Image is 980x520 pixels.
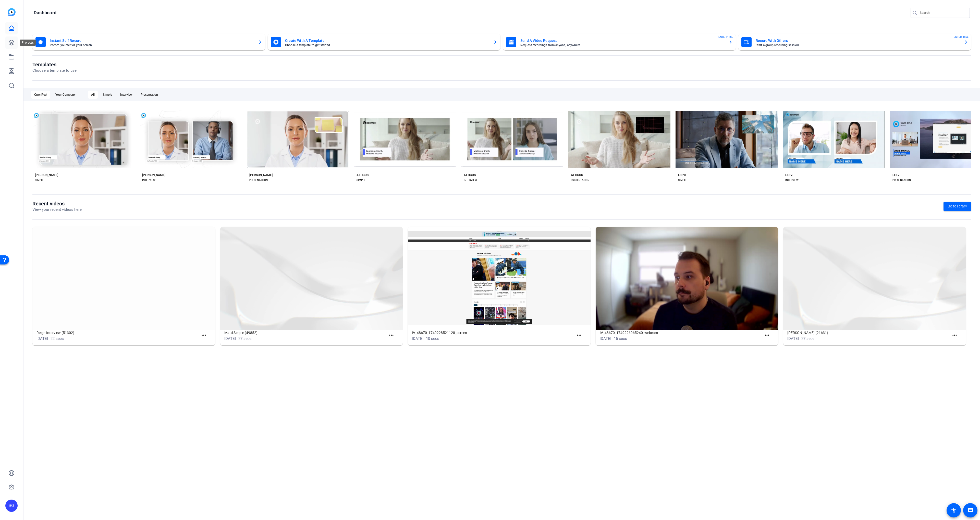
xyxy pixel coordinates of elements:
[718,35,733,39] span: ENTERPRISE
[238,336,252,341] span: 27 secs
[600,336,611,341] span: [DATE]
[51,336,64,341] span: 22 secs
[268,34,500,50] button: Create With A TemplateChoose a template to get started
[32,207,82,213] p: View your recent videos here
[249,178,268,182] div: PRESENTATION
[920,10,966,16] input: Search
[8,8,16,16] img: blue-gradient.svg
[285,44,489,47] mat-card-subtitle: Choose a template to get started
[34,10,56,16] h1: Dashboard
[357,173,369,177] div: ATTICUS
[388,332,395,339] mat-icon: more_horiz
[32,201,82,207] h1: Recent videos
[5,500,18,512] div: SG
[50,44,254,47] mat-card-subtitle: Record yourself or your screen
[464,173,476,177] div: ATTICUS
[142,173,165,177] div: [PERSON_NAME]
[738,34,971,50] button: Record With OthersStart a group recording sessionENTERPRISE
[426,336,439,341] span: 10 secs
[36,330,199,336] h1: Reign Interview (51302)
[787,330,949,336] h1: [PERSON_NAME] (21631)
[35,178,44,182] div: SIMPLE
[220,227,403,330] img: Matti Simple (49852)
[787,336,799,341] span: [DATE]
[285,38,489,44] mat-card-title: Create With A Template
[31,91,50,99] div: OpenReel
[52,91,79,99] div: Your Company
[764,332,770,339] mat-icon: more_horiz
[801,336,815,341] span: 27 secs
[951,332,958,339] mat-icon: more_horiz
[357,178,365,182] div: SIMPLE
[614,336,627,341] span: 15 secs
[520,38,725,44] mat-card-title: Send A Video Request
[138,91,161,99] div: Presentation
[967,507,973,513] mat-icon: message
[756,44,960,47] mat-card-subtitle: Start a group recording session
[678,178,687,182] div: SIMPLE
[32,68,77,73] p: Choose a template to use
[464,178,477,182] div: INTERVIEW
[520,44,725,47] mat-card-subtitle: Request recordings from anyone, anywhere
[36,336,48,341] span: [DATE]
[576,332,582,339] mat-icon: more_horiz
[142,178,155,182] div: INTERVIEW
[224,336,236,341] span: [DATE]
[412,330,574,336] h1: IV_48670_1749228521128_screen
[571,178,589,182] div: PRESENTATION
[783,227,966,330] img: Matti Simple (21631)
[50,38,254,44] mat-card-title: Instant Self Record
[678,173,686,177] div: LEEVI
[944,202,971,211] a: Go to library
[224,330,386,336] h1: Matti Simple (49852)
[596,227,778,330] img: IV_48670_1749226965240_webcam
[948,204,967,209] span: Go to library
[408,227,591,330] img: IV_48670_1749228521128_screen
[951,507,957,513] mat-icon: accessibility
[412,336,423,341] span: [DATE]
[954,35,969,39] span: ENTERPRISE
[32,227,215,330] img: Reign Interview (51302)
[117,91,136,99] div: Interview
[100,91,115,99] div: Simple
[756,38,960,44] mat-card-title: Record With Others
[503,34,736,50] button: Send A Video RequestRequest recordings from anyone, anywhereENTERPRISE
[892,178,911,182] div: PRESENTATION
[20,40,36,46] div: Projects
[571,173,583,177] div: ATTICUS
[32,61,77,68] h1: Templates
[249,173,273,177] div: [PERSON_NAME]
[88,91,98,99] div: All
[785,178,799,182] div: INTERVIEW
[201,332,207,339] mat-icon: more_horiz
[892,173,900,177] div: LEEVI
[35,173,58,177] div: [PERSON_NAME]
[32,34,265,50] button: Instant Self RecordRecord yourself or your screen
[785,173,793,177] div: LEEVI
[600,330,762,336] h1: IV_48670_1749226965240_webcam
